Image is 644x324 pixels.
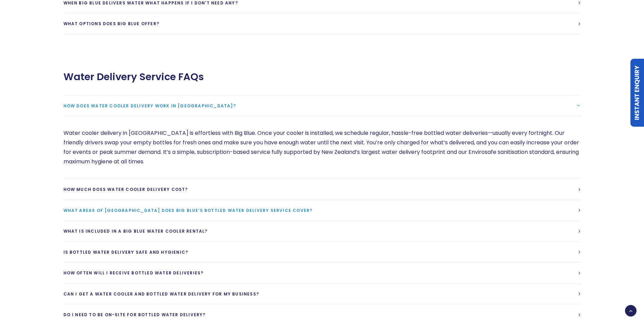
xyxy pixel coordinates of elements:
span: How does water cooler delivery work in [GEOGRAPHIC_DATA]? [63,103,236,109]
a: What areas of [GEOGRAPHIC_DATA] does Big Blue’s bottled water delivery service cover? [63,200,581,221]
a: How does water cooler delivery work in [GEOGRAPHIC_DATA]? [63,95,581,116]
iframe: Chatbot [599,279,634,314]
p: Water cooler delivery in [GEOGRAPHIC_DATA] is effortless with Big Blue. Once your cooler is insta... [63,128,581,166]
span: What areas of [GEOGRAPHIC_DATA] does Big Blue’s bottled water delivery service cover? [63,208,313,213]
a: Can I get a water cooler and bottled water delivery for my business? [63,284,581,304]
span: What options does Big Blue Offer? [63,21,160,26]
a: How much does water cooler delivery cost? [63,179,581,200]
span: How much does water cooler delivery cost? [63,186,188,192]
span: Water Delivery Service FAQs [63,71,204,83]
span: Do I need to be on-site for bottled water delivery? [63,312,206,318]
a: What is included in a Big Blue Water cooler rental? [63,221,581,241]
span: Is bottled water delivery safe and hygienic? [63,249,188,255]
a: How often will I receive bottled water deliveries? [63,263,581,283]
a: Instant Enquiry [630,59,644,127]
span: How often will I receive bottled water deliveries? [63,270,204,276]
span: Can I get a water cooler and bottled water delivery for my business? [63,291,259,297]
span: What is included in a Big Blue Water cooler rental? [63,228,208,234]
a: Is bottled water delivery safe and hygienic? [63,242,581,263]
a: What options does Big Blue Offer? [63,13,581,34]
